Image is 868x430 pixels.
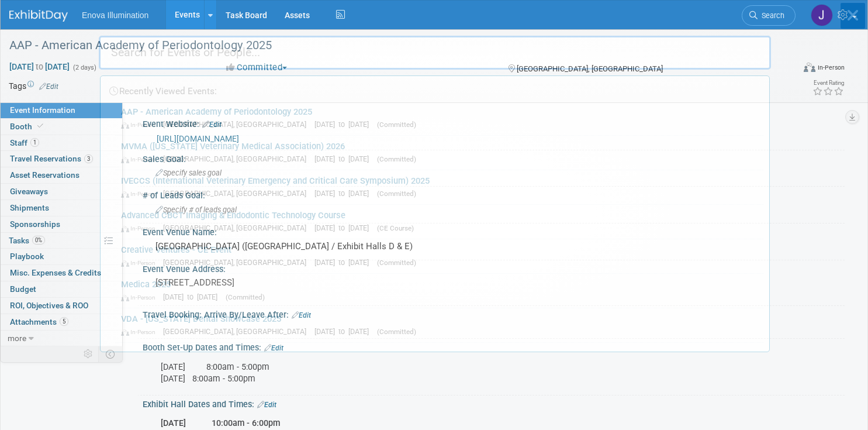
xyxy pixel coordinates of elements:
[121,156,161,163] span: In-Person
[377,328,416,336] span: (Committed)
[115,239,763,273] a: Creative Ventures - CE Event In-Person [GEOGRAPHIC_DATA], [GEOGRAPHIC_DATA] [DATE] to [DATE] (Com...
[377,224,414,232] span: (CE Course)
[121,259,161,267] span: In-Person
[121,294,161,301] span: In-Person
[106,76,763,101] div: Recently Viewed Events:
[115,136,763,170] a: MVMA ([US_STATE] Veterinary Medical Association) 2026 In-Person [GEOGRAPHIC_DATA], [GEOGRAPHIC_DA...
[314,327,375,336] span: [DATE] to [DATE]
[115,308,763,342] a: VDA - [US_STATE] Dental Showcase 2025 In-Person [GEOGRAPHIC_DATA], [GEOGRAPHIC_DATA] [DATE] to [D...
[314,189,375,198] span: [DATE] to [DATE]
[121,121,161,129] span: In-Person
[377,155,416,163] span: (Committed)
[115,274,763,308] a: Medica 2025 In-Person [DATE] to [DATE] (Committed)
[377,259,416,267] span: (Committed)
[314,120,375,129] span: [DATE] to [DATE]
[115,170,763,204] a: IVECCS (International Veterinary Emergency and Critical Care Symposium) 2025 In-Person [GEOGRAPHI...
[163,327,312,336] span: [GEOGRAPHIC_DATA], [GEOGRAPHIC_DATA]
[163,293,223,301] span: [DATE] to [DATE]
[121,190,161,198] span: In-Person
[163,223,312,232] span: [GEOGRAPHIC_DATA], [GEOGRAPHIC_DATA]
[226,293,265,301] span: (Committed)
[377,121,416,129] span: (Committed)
[121,225,161,232] span: In-Person
[163,120,312,129] span: [GEOGRAPHIC_DATA], [GEOGRAPHIC_DATA]
[377,190,416,198] span: (Committed)
[115,205,763,239] a: Advanced CBCT Imaging & Endodontic Technology Course In-Person [GEOGRAPHIC_DATA], [GEOGRAPHIC_DAT...
[163,189,312,198] span: [GEOGRAPHIC_DATA], [GEOGRAPHIC_DATA]
[121,328,161,336] span: In-Person
[314,258,375,267] span: [DATE] to [DATE]
[314,223,375,232] span: [DATE] to [DATE]
[163,258,312,267] span: [GEOGRAPHIC_DATA], [GEOGRAPHIC_DATA]
[163,154,312,163] span: [GEOGRAPHIC_DATA], [GEOGRAPHIC_DATA]
[115,101,763,135] a: AAP - American Academy of Periodontology 2025 In-Person [GEOGRAPHIC_DATA], [GEOGRAPHIC_DATA] [DAT...
[314,154,375,163] span: [DATE] to [DATE]
[99,36,771,70] input: Search for Events or People...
